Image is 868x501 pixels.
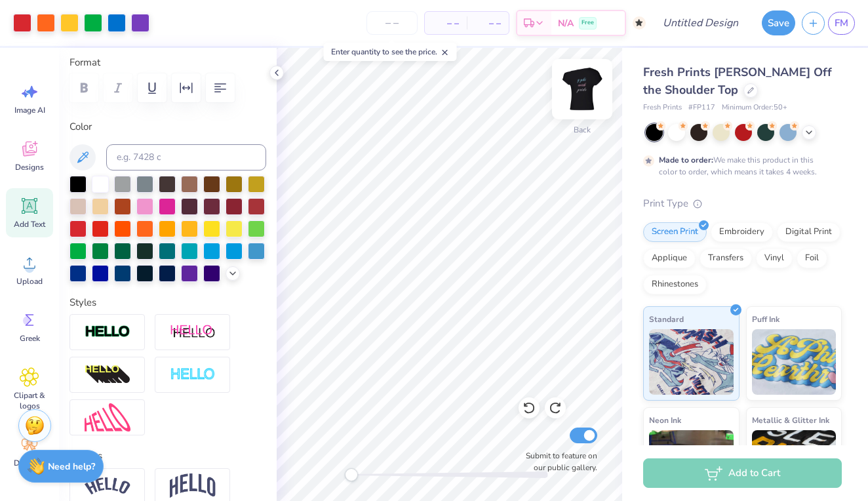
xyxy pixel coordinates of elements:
span: Fresh Prints [PERSON_NAME] Off the Shoulder Top [643,64,832,98]
div: Vinyl [756,249,793,268]
div: Print Type [643,196,842,211]
div: Transfers [700,249,752,268]
a: FM [828,12,855,35]
span: Free [582,18,594,28]
label: Format [69,55,266,70]
span: Designs [15,162,44,172]
button: Save [762,10,795,35]
img: Standard [649,329,734,395]
img: Free Distort [85,403,130,431]
img: Puff Ink [752,329,837,395]
strong: Made to order: [659,155,713,165]
div: Embroidery [711,222,773,242]
div: We make this product in this color to order, which means it takes 4 weeks. [659,154,820,178]
span: Decorate [14,458,45,468]
div: Foil [797,249,827,268]
div: Digital Print [777,222,840,242]
input: Untitled Design [652,10,749,36]
strong: Need help? [48,460,95,473]
span: Image AI [14,105,45,115]
div: Applique [643,249,696,268]
img: 3D Illusion [85,365,130,386]
div: Enter quantity to see the price. [324,43,457,61]
span: Metallic & Glitter Ink [752,413,829,427]
span: Clipart & logos [8,390,51,411]
span: Add Text [14,219,45,230]
span: Standard [649,312,684,326]
img: Neon Ink [649,430,734,496]
div: Back [574,124,591,136]
div: Accessibility label [345,468,358,481]
img: Arch [170,473,216,498]
img: Shadow [170,324,216,340]
span: FM [835,16,848,31]
img: Negative Space [170,367,216,382]
img: Arc [85,477,130,495]
span: Puff Ink [752,312,779,326]
span: Upload [16,276,43,287]
span: Minimum Order: 50 + [722,102,787,113]
div: Rhinestones [643,275,707,294]
label: Submit to feature on our public gallery. [519,450,597,473]
span: # FP117 [688,102,715,113]
span: Neon Ink [649,413,681,427]
label: Styles [69,295,96,310]
label: Shapes [69,449,102,464]
div: Screen Print [643,222,707,242]
img: Metallic & Glitter Ink [752,430,837,496]
input: e.g. 7428 c [106,144,266,170]
span: N/A [558,16,574,30]
span: Greek [20,333,40,344]
span: Fresh Prints [643,102,682,113]
input: – – [366,11,418,35]
span: – – [475,16,501,30]
label: Color [69,119,266,134]
span: – – [433,16,459,30]
img: Stroke [85,325,130,340]
img: Back [556,63,608,115]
